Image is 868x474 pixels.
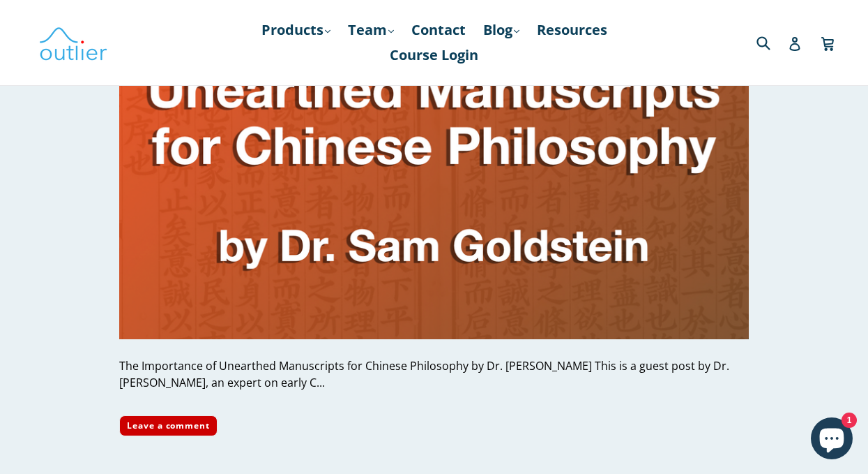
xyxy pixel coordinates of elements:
input: Search [753,28,791,57]
a: Team [341,17,401,43]
a: Products [254,17,337,43]
div: The Importance of Unearthed Manuscripts for Chinese Philosophy by Dr. [PERSON_NAME] This is a gue... [119,357,749,391]
a: Contact [404,17,473,43]
a: Course Login [383,43,485,68]
inbox-online-store-chat: Shopify online store chat [807,417,857,463]
img: Outlier Linguistics [38,22,108,63]
a: Leave a comment [119,415,218,436]
a: Blog [476,17,526,43]
a: Resources [530,17,614,43]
